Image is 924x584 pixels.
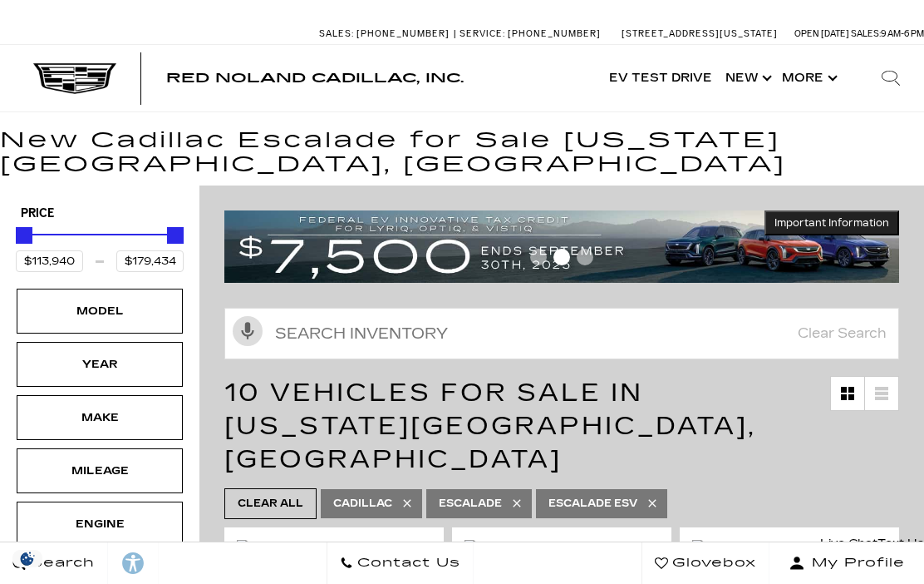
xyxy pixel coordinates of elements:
a: New [719,45,775,111]
button: Open user profile menu [769,542,924,584]
div: Make [58,408,141,427]
span: Cadillac [333,493,392,514]
div: MileageMileage [17,448,183,493]
span: [PHONE_NUMBER] [356,28,450,39]
span: 10 Vehicles for Sale in [US_STATE][GEOGRAPHIC_DATA], [GEOGRAPHIC_DATA] [224,378,756,474]
span: Red Noland Cadillac, Inc. [166,70,464,86]
span: [PHONE_NUMBER] [508,28,601,39]
div: Price [16,221,184,272]
span: Escalade [439,493,502,514]
svg: Click to toggle on voice search [233,316,263,346]
a: Contact Us [327,542,474,584]
span: Live Chat [820,537,877,551]
span: Open [DATE] [794,28,849,39]
input: Minimum [16,250,83,272]
span: Contact Us [353,552,460,575]
div: Year [58,355,141,374]
span: Sales: [851,28,881,39]
span: Important Information [774,216,889,230]
img: 2025 Cadillac Escalade Sport [237,540,431,577]
a: Glovebox [641,542,769,584]
img: 2025 Cadillac Escalade Sport [692,540,887,577]
a: Service: [PHONE_NUMBER] [454,29,605,38]
a: Text Us [877,532,924,556]
a: Live Chat [820,532,877,556]
a: Sales: [PHONE_NUMBER] [319,29,454,38]
span: 9 AM-6 PM [881,28,924,39]
button: More [775,45,841,111]
div: ModelModel [17,289,183,334]
span: Sales: [319,28,354,39]
input: Search Inventory [224,308,899,359]
span: Escalade ESV [548,493,637,514]
div: Model [58,302,141,320]
div: YearYear [17,342,183,387]
span: Clear All [238,493,303,514]
div: MakeMake [17,395,183,440]
span: Text Us [877,537,924,551]
span: Search [26,552,95,575]
span: Service: [460,28,505,39]
div: EngineEngine [17,502,183,547]
div: Maximum Price [167,227,184,244]
a: [STREET_ADDRESS][US_STATE] [622,28,778,39]
span: Glovebox [668,552,756,575]
span: Go to slide 1 [530,249,547,265]
section: Click to Open Cookie Consent Modal [8,550,47,567]
div: Engine [58,515,141,533]
span: My Profile [805,552,905,575]
input: Maximum [116,250,184,272]
a: Red Noland Cadillac, Inc. [166,72,464,85]
img: Opt-Out Icon [8,550,47,567]
a: EV Test Drive [602,45,719,111]
img: Cadillac Dark Logo with Cadillac White Text [33,63,116,95]
div: Minimum Price [16,227,32,244]
img: vrp-tax-ending-august-version [224,210,899,283]
span: Go to slide 2 [553,249,570,265]
h5: Price [21,206,179,221]
div: Mileage [58,462,141,480]
span: Go to slide 3 [577,249,593,265]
